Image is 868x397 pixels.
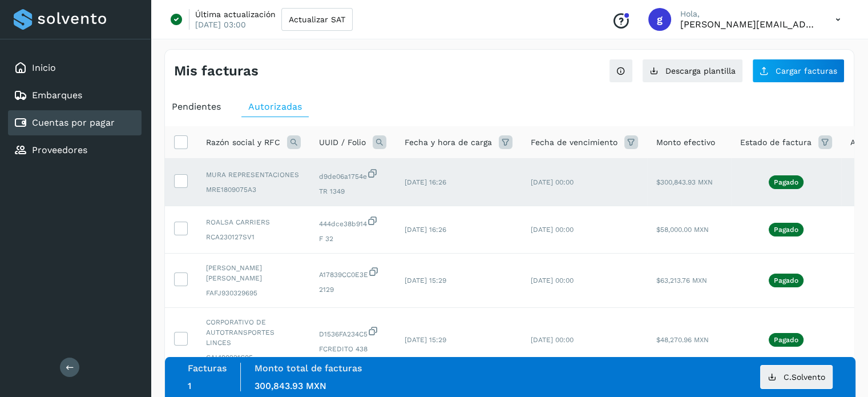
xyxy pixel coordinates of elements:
[319,186,386,197] span: TR 1349
[206,317,301,348] span: CORPORATIVO DE AUTOTRANSPORTES LINCES
[405,336,446,344] span: [DATE] 15:29
[255,363,362,374] label: Monto total de facturas
[774,336,798,344] p: Pagado
[32,117,115,128] a: Cuentas por pagar
[642,59,743,83] button: Descarga plantilla
[776,67,837,75] span: Cargar facturas
[752,59,845,83] button: Cargar facturas
[405,276,446,284] span: [DATE] 15:29
[206,352,301,363] span: CAL190221C95
[665,67,736,75] span: Descarga plantilla
[172,101,221,112] span: Pendientes
[32,62,56,73] a: Inicio
[188,380,191,391] span: 1
[195,19,246,30] p: [DATE] 03:00
[531,178,574,186] span: [DATE] 00:00
[319,168,386,182] span: d9de06a1754e
[8,83,142,108] div: Embarques
[531,226,574,234] span: [DATE] 00:00
[531,336,574,344] span: [DATE] 00:00
[319,266,386,280] span: A17839CC0E3E
[8,110,142,135] div: Cuentas por pagar
[32,90,82,101] a: Embarques
[319,326,386,339] span: D1536FA234C5
[740,137,812,149] span: Estado de factura
[174,63,259,79] h4: Mis facturas
[784,373,825,381] span: C.Solvento
[32,145,87,155] a: Proveedores
[206,185,301,195] span: MRE1809075A3
[319,215,386,229] span: 444dce38b914
[774,178,798,186] p: Pagado
[8,55,142,81] div: Inicio
[760,365,833,389] button: C.Solvento
[206,263,301,283] span: [PERSON_NAME] [PERSON_NAME]
[774,276,798,284] p: Pagado
[248,101,302,112] span: Autorizadas
[319,344,386,354] span: FCREDITO 438
[680,9,817,19] p: Hola,
[206,137,280,149] span: Razón social y RFC
[319,284,386,295] span: 2129
[206,232,301,242] span: RCA230127SV1
[680,19,817,30] p: guillermo.alvarado@nurib.com.mx
[656,276,707,284] span: $63,213.76 MXN
[319,137,366,149] span: UUID / Folio
[774,226,798,234] p: Pagado
[206,217,301,227] span: ROALSA CARRIERS
[206,288,301,298] span: FAFJ930329695
[656,137,715,149] span: Monto efectivo
[656,178,713,186] span: $300,843.93 MXN
[319,234,386,244] span: F 32
[531,137,617,149] span: Fecha de vencimiento
[656,226,709,234] span: $58,000.00 MXN
[531,276,574,284] span: [DATE] 00:00
[8,138,142,163] div: Proveedores
[188,363,227,374] label: Facturas
[195,9,276,19] p: Última actualización
[281,8,353,31] button: Actualizar SAT
[289,15,345,23] span: Actualizar SAT
[405,226,446,234] span: [DATE] 16:26
[405,137,492,149] span: Fecha y hora de carga
[405,178,446,186] span: [DATE] 16:26
[255,380,326,391] span: 300,843.93 MXN
[656,336,709,344] span: $48,270.96 MXN
[206,170,301,180] span: MURA REPRESENTACIONES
